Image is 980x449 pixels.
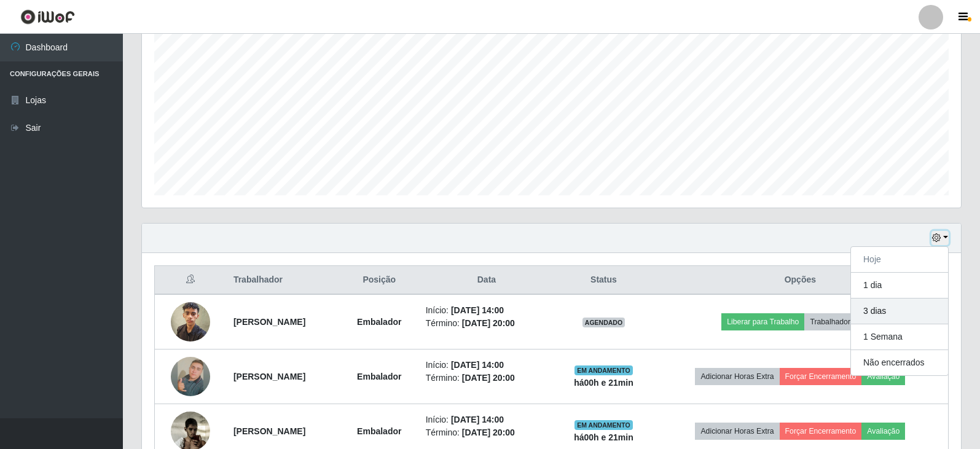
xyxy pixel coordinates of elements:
[418,266,555,295] th: Data
[451,360,504,370] time: [DATE] 14:00
[357,426,401,436] strong: Embalador
[357,372,401,381] strong: Embalador
[695,368,779,385] button: Adicionar Horas Extra
[574,420,633,430] span: EM ANDAMENTO
[20,9,75,25] img: CoreUI Logo
[233,372,305,381] strong: [PERSON_NAME]
[582,318,625,327] span: AGENDADO
[340,266,418,295] th: Posição
[171,342,210,412] img: 1752573650429.jpeg
[574,378,633,388] strong: há 00 h e 21 min
[861,368,905,385] button: Avaliação
[574,432,633,442] strong: há 00 h e 21 min
[851,273,948,299] button: 1 dia
[451,415,504,424] time: [DATE] 14:00
[721,313,804,330] button: Liberar para Trabalho
[462,428,515,437] time: [DATE] 20:00
[695,423,779,440] button: Adicionar Horas Extra
[780,368,862,385] button: Forçar Encerramento
[804,313,879,330] button: Trabalhador Faltou
[653,266,949,295] th: Opções
[851,324,948,350] button: 1 Semana
[574,365,633,375] span: EM ANDAMENTO
[861,423,905,440] button: Avaliação
[851,350,948,375] button: Não encerrados
[851,299,948,324] button: 3 dias
[555,266,652,295] th: Status
[426,413,548,426] li: Início:
[426,372,548,385] li: Término:
[426,359,548,372] li: Início:
[171,295,210,348] img: 1752515329237.jpeg
[233,317,305,327] strong: [PERSON_NAME]
[780,423,862,440] button: Forçar Encerramento
[451,305,504,315] time: [DATE] 14:00
[226,266,340,295] th: Trabalhador
[462,373,515,383] time: [DATE] 20:00
[426,317,548,330] li: Término:
[426,426,548,439] li: Término:
[233,426,305,436] strong: [PERSON_NAME]
[851,247,948,273] button: Hoje
[357,317,401,327] strong: Embalador
[462,318,515,328] time: [DATE] 20:00
[426,304,548,317] li: Início:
